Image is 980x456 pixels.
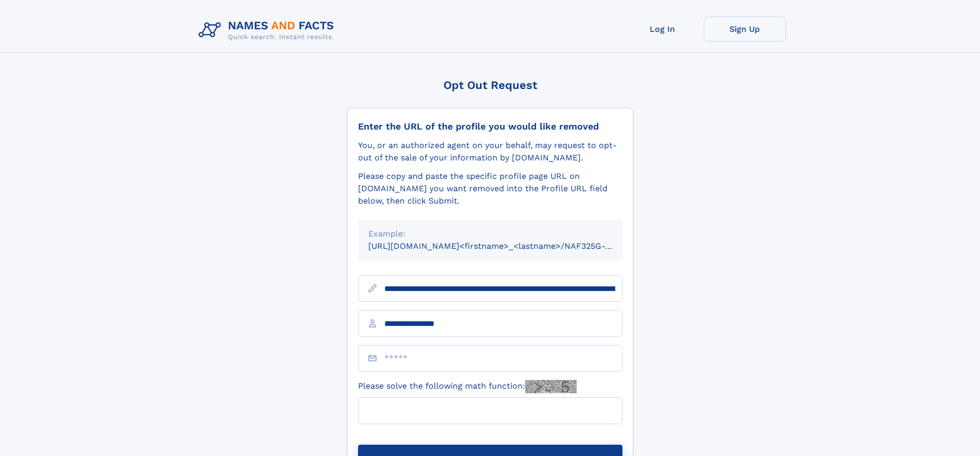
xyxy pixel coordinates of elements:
img: Logo Names and Facts [194,16,343,44]
label: Please solve the following math function: [358,380,577,393]
div: Opt Out Request [347,79,633,92]
div: Enter the URL of the profile you would like removed [358,121,622,132]
a: Sign Up [704,16,786,42]
div: Please copy and paste the specific profile page URL on [DOMAIN_NAME] you want removed into the Pr... [358,170,622,207]
div: You, or an authorized agent on your behalf, may request to opt-out of the sale of your informatio... [358,139,622,164]
small: [URL][DOMAIN_NAME]<firstname>_<lastname>/NAF325G-xxxxxxxx [368,241,642,251]
a: Log In [621,16,704,42]
div: Example: [368,228,612,240]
